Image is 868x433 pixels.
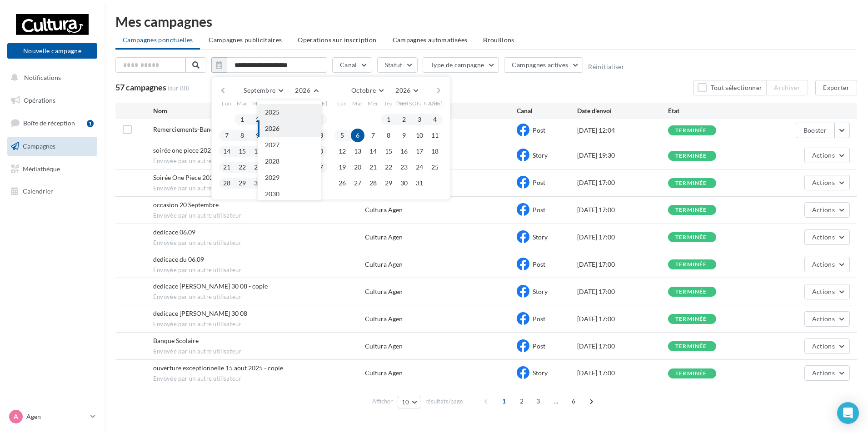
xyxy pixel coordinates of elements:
button: 21 [366,160,380,174]
button: Actions [804,311,850,327]
button: Actions [804,202,850,218]
div: terminée [675,262,707,268]
button: 18 [428,144,442,158]
button: 16 [251,144,264,158]
button: Exporter [815,80,857,95]
button: 21 [220,160,234,174]
button: 29 [235,176,249,190]
button: Notifications [5,68,95,87]
span: 2 [514,394,529,408]
span: 57 campagnes [115,82,166,92]
span: Lun [222,100,232,107]
button: 1 [235,113,249,126]
span: Actions [812,206,835,214]
span: Envoyée par un autre utilisateur [153,266,365,274]
button: Réinitialiser [588,63,624,70]
span: Mar [237,100,248,107]
a: Médiathèque [5,159,99,179]
span: 2030 [265,190,279,198]
p: Agen [26,412,87,421]
button: 14 [366,144,380,158]
button: 11 [428,129,442,142]
button: 2030 [258,186,321,202]
span: Opérations [24,96,55,104]
div: Cultura Agen [365,342,403,351]
span: dedicace Roland Martin 30 08 [153,309,247,317]
div: Cultura Agen [365,205,403,214]
div: [DATE] 17:00 [577,205,668,214]
button: 2027 [258,137,321,153]
span: Calendrier [23,187,53,195]
button: 15 [382,144,395,158]
button: Canal [332,57,372,73]
div: [DATE] 17:00 [577,178,668,187]
span: Octobre [351,86,376,94]
button: Tout sélectionner [693,80,766,95]
button: 25 [428,160,442,174]
button: 30 [397,176,411,190]
div: Cultura Agen [365,287,403,296]
button: 5 [335,129,349,142]
button: Nouvelle campagne [7,43,97,59]
span: Afficher [372,397,393,406]
button: 2026 [291,84,321,97]
button: Actions [804,284,850,299]
div: Cultura Agen [365,233,403,242]
span: dedicace 06.09 [153,228,195,236]
div: Open Intercom Messenger [837,402,859,424]
span: 2025 [265,108,279,116]
span: Post [533,206,545,214]
span: Envoyée par un autre utilisateur [153,375,365,383]
button: 16 [397,144,411,158]
span: Envoyée par un autre utilisateur [153,293,365,301]
span: Campagnes actives [512,61,568,69]
span: Dim [314,100,325,107]
div: terminée [675,343,707,349]
span: Actions [812,369,835,377]
span: Campagnes publicitaires [209,36,282,44]
button: Actions [804,257,850,272]
button: 19 [335,160,349,174]
div: Cultura Agen [365,260,403,269]
div: terminée [675,128,707,134]
div: Date d'envoi [577,106,668,115]
span: [PERSON_NAME] [396,100,443,107]
span: Story [533,288,548,295]
button: 28 [366,176,380,190]
span: Story [533,151,548,159]
span: 2028 [265,157,279,165]
button: 30 [251,176,264,190]
span: Envoyée par un autre utilisateur [153,184,365,193]
span: occasion 20 Septembre [153,201,219,209]
button: 27 [351,176,364,190]
span: Jeu [384,100,393,107]
div: [DATE] 17:00 [577,287,668,296]
button: 17 [413,144,426,158]
button: 2028 [258,153,321,169]
button: 3 [413,113,426,126]
button: 2029 [258,169,321,186]
span: 3 [531,394,545,408]
button: 23 [251,160,264,174]
span: Post [533,126,545,134]
span: 10 [402,398,409,406]
button: 14 [220,144,234,158]
button: Type de campagne [423,57,499,73]
button: Booster [796,123,834,138]
span: Mer [252,100,263,107]
a: A Agen [7,408,97,425]
span: Actions [812,233,835,241]
span: Actions [812,151,835,159]
span: ... [549,394,563,408]
div: terminée [675,234,707,240]
button: 31 [413,176,426,190]
span: Brouillons [483,36,514,44]
button: 15 [235,144,249,158]
div: Canal [517,106,577,115]
span: 1 [497,394,511,408]
button: 2026 [392,84,421,97]
div: Mes campagnes [115,15,857,28]
button: 28 [220,176,234,190]
span: résultats/page [425,397,463,406]
button: Actions [804,365,850,381]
